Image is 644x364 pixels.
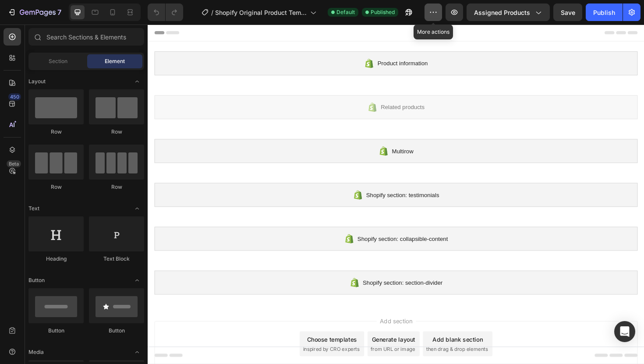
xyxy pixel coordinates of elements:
[243,36,296,46] span: Product information
[49,57,67,65] span: Section
[242,309,284,318] span: Add section
[28,183,84,191] div: Row
[247,82,293,93] span: Related products
[301,329,355,338] div: Add blank section
[28,276,45,284] span: Button
[28,348,44,356] span: Media
[28,327,84,335] div: Button
[371,8,395,16] span: Published
[89,255,144,263] div: Text Block
[8,93,21,100] div: 450
[28,78,46,85] span: Layout
[4,4,65,21] button: 7
[211,8,213,17] span: /
[130,273,144,287] span: Toggle open
[130,74,144,88] span: Toggle open
[222,222,318,232] span: Shopify section: collapsible-content
[231,175,309,186] span: Shopify section: testimonials
[593,8,615,17] div: Publish
[130,201,144,216] span: Toggle open
[28,28,144,46] input: Search Sections & Elements
[614,321,635,342] div: Open Intercom Messenger
[105,57,125,65] span: Element
[586,4,623,21] button: Publish
[89,183,144,191] div: Row
[148,25,644,364] iframe: Design area
[237,329,283,338] div: Generate layout
[228,268,312,279] span: Shopify section: section-divider
[28,128,84,136] div: Row
[89,128,144,136] div: Row
[57,7,61,18] p: 7
[89,327,144,335] div: Button
[236,340,283,348] span: from URL or image
[467,4,550,21] button: Assigned Products
[295,340,360,348] span: then drag & drop elements
[553,4,582,21] button: Save
[130,345,144,359] span: Toggle open
[474,8,530,17] span: Assigned Products
[169,329,222,338] div: Choose templates
[258,129,281,139] span: Multirow
[28,255,84,263] div: Heading
[148,4,183,21] div: Undo/Redo
[28,205,39,212] span: Text
[215,8,307,17] span: Shopify Original Product Template
[561,9,575,16] span: Save
[7,160,21,167] div: Beta
[164,340,224,348] span: inspired by CRO experts
[336,8,355,16] span: Default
